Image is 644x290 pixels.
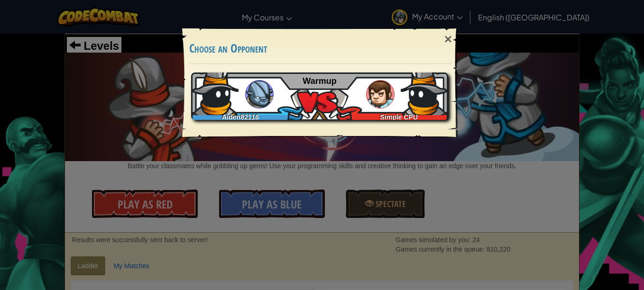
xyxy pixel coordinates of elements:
[222,113,259,121] span: Aiden82116
[245,80,274,109] img: ogres_ladder_tutorial.png
[366,80,395,109] img: humans_ladder_tutorial.png
[191,68,239,115] img: ydwmskAAAAGSURBVAMA1zIdaJYLXsYAAAAASUVORK5CYII=
[401,68,448,115] img: ydwmskAAAAGSURBVAMA1zIdaJYLXsYAAAAASUVORK5CYII=
[380,113,418,121] span: Simple CPU
[303,76,336,86] span: Warmup
[437,26,459,53] div: ×
[192,72,449,120] a: Aiden82116Simple CPU
[189,42,452,55] h3: Choose an Opponent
